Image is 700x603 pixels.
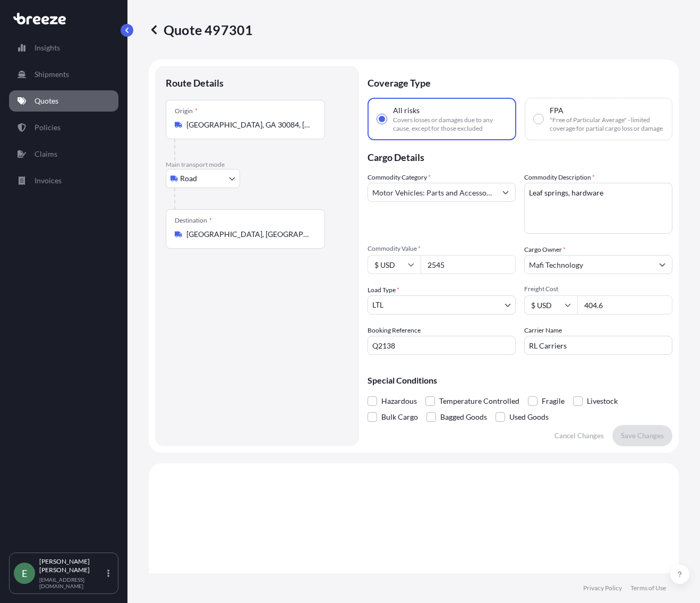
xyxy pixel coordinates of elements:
p: Save Changes [621,430,664,441]
a: Privacy Policy [583,584,622,592]
p: Policies [35,122,61,133]
a: Shipments [9,64,118,85]
a: Insights [9,37,118,58]
span: Covers losses or damages due to any cause, except for those excluded [393,116,507,133]
p: Cargo Details [368,140,672,172]
button: Cancel Changes [546,425,612,446]
a: Invoices [9,170,118,191]
label: Commodity Category [368,172,431,183]
input: Your internal reference [368,336,516,355]
span: E [22,568,27,579]
button: Show suggestions [653,255,672,274]
p: Cancel Changes [554,430,604,441]
a: Quotes [9,90,118,112]
p: Special Conditions [368,376,672,385]
p: Coverage Type [368,66,672,98]
input: Type amount [421,255,516,274]
span: LTL [372,300,383,310]
label: Booking Reference [368,325,421,336]
p: Invoices [35,175,62,186]
button: Save Changes [612,425,672,446]
span: Load Type [368,285,399,295]
a: Policies [9,117,118,138]
span: Bagged Goods [440,409,487,425]
span: Bulk Cargo [381,409,418,425]
p: Claims [35,149,57,159]
input: Destination [186,229,312,240]
p: Route Details [166,77,224,89]
span: Hazardous [381,393,417,409]
input: Full name [525,255,653,274]
p: Shipments [35,69,69,80]
input: All risksCovers losses or damages due to any cause, except for those excluded [377,114,387,124]
button: LTL [368,295,516,315]
input: Enter name [524,336,672,355]
input: Enter amount [577,295,672,315]
span: Fragile [542,393,565,409]
label: Cargo Owner [524,244,566,255]
span: Temperature Controlled [439,393,519,409]
p: [PERSON_NAME] [PERSON_NAME] [39,557,105,574]
button: Select transport [166,169,240,188]
span: Freight Cost [524,285,672,293]
span: Livestock [587,393,618,409]
input: Select a commodity type [368,183,496,202]
span: "Free of Particular Average" - limited coverage for partial cargo loss or damage [550,116,663,133]
p: [EMAIL_ADDRESS][DOMAIN_NAME] [39,576,105,589]
p: Quote 497301 [149,21,253,38]
textarea: Leaf springs, hardware [524,183,672,234]
input: FPA"Free of Particular Average" - limited coverage for partial cargo loss or damage [534,114,543,124]
span: FPA [550,105,564,116]
p: Quotes [35,96,58,106]
p: Insights [35,43,60,53]
span: Road [180,173,197,184]
a: Terms of Use [630,584,666,592]
span: All risks [393,105,420,116]
div: Origin [175,107,198,115]
input: Origin [186,120,312,130]
span: Used Goods [509,409,549,425]
a: Claims [9,143,118,165]
label: Carrier Name [524,325,562,336]
div: Destination [175,216,212,225]
label: Commodity Description [524,172,595,183]
p: Main transport mode [166,160,348,169]
button: Show suggestions [496,183,515,202]
span: Commodity Value [368,244,516,253]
